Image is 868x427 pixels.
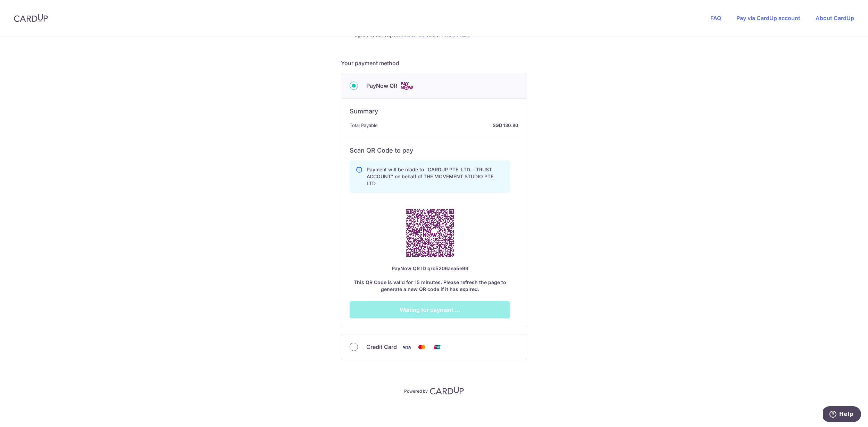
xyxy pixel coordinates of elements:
[350,107,518,116] h6: Summary
[400,82,414,90] img: Cards logo
[350,121,378,129] span: Total Payable
[430,343,444,351] img: Union Pay
[366,343,397,351] span: Credit Card
[350,82,518,90] div: PayNow QR Cards logo
[366,82,397,90] span: PayNow QR
[427,265,468,271] span: qrc5206aea5e99
[381,121,518,129] strong: SGD 130.80
[736,15,800,22] a: Pay via CardUp account
[350,343,518,351] div: Credit Card Visa Mastercard Union Pay
[14,14,48,22] img: CardUp
[710,15,721,22] a: FAQ
[341,59,527,67] h5: Your payment method
[392,265,426,271] span: PayNow QR ID
[404,387,428,394] p: Powered by
[430,386,464,395] img: CardUp
[367,166,504,187] p: Payment will be made to "CARDUP PTE. LTD. - TRUST ACCOUNT" on behalf of THE MOVEMENT STUDIO PTE. ...
[350,265,510,293] div: This QR Code is valid for 15 minutes. Please refresh the page to generate a new QR code if it has...
[398,201,462,265] img: PayNow QR Code
[400,343,414,351] img: Visa
[823,406,861,424] iframe: Opens a widget where you can find more information
[415,343,429,351] img: Mastercard
[350,146,518,155] h6: Scan QR Code to pay
[816,15,854,22] a: About CardUp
